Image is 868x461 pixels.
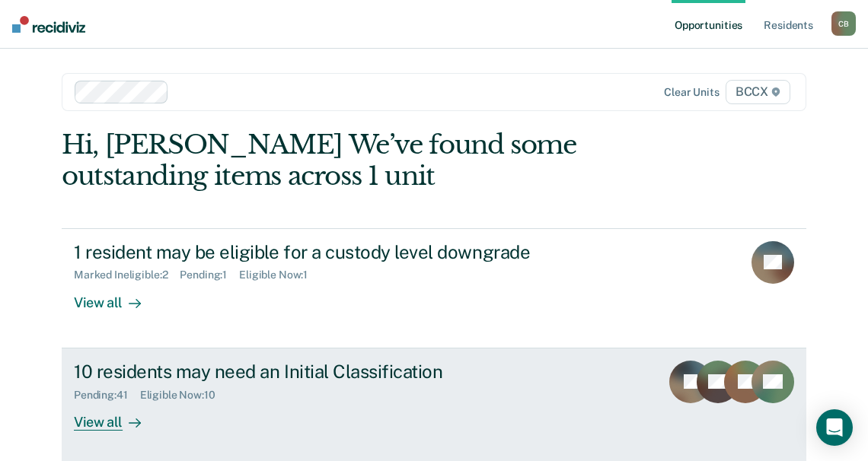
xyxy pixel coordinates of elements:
[816,409,853,446] div: Open Intercom Messenger
[74,389,140,402] div: Pending : 41
[74,401,159,431] div: View all
[12,16,85,33] img: Recidiviz
[74,281,159,311] div: View all
[180,269,239,281] div: Pending : 1
[664,86,720,99] div: Clear units
[831,11,856,36] div: C B
[62,129,657,192] div: Hi, [PERSON_NAME] We’ve found some outstanding items across 1 unit
[62,228,806,348] a: 1 resident may be eligible for a custody level downgradeMarked Ineligible:2Pending:1Eligible Now:...
[831,11,856,36] button: CB
[74,361,608,383] div: 10 residents may need an Initial Classification
[140,389,228,402] div: Eligible Now : 10
[74,269,180,281] div: Marked Ineligible : 2
[726,80,790,104] span: BCCX
[74,241,608,263] div: 1 resident may be eligible for a custody level downgrade
[239,269,320,281] div: Eligible Now : 1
